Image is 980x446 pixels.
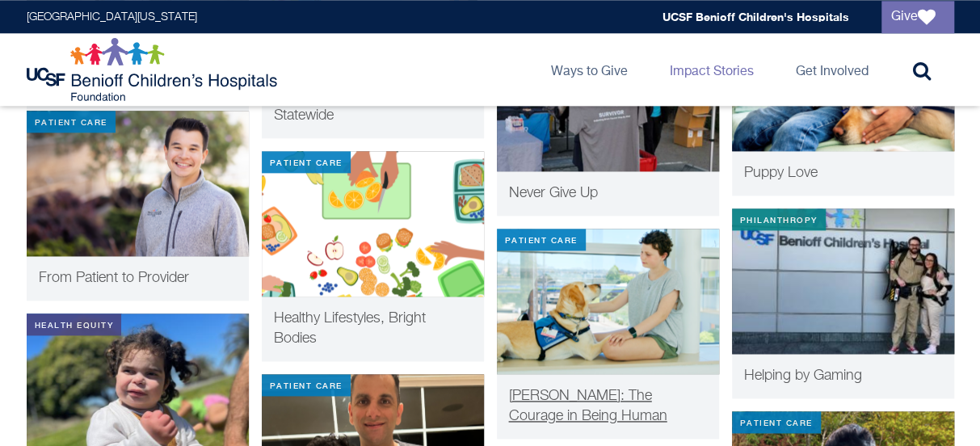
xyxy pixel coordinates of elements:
a: UCSF Benioff Children's Hospitals [662,10,849,23]
span: Puppy Love [744,166,818,180]
a: Patient Care Healthy Bodies Healthy Minds Healthy Lifestyles, Bright Bodies [262,151,484,361]
span: Never Give Up [509,186,598,200]
div: Patient Care [27,111,116,133]
img: Healthy Bodies Healthy Minds [262,151,484,297]
a: Impact Stories [657,33,767,106]
span: Helping by Gaming [744,368,862,383]
img: elena-thumbnail-video-no-button.png [497,229,719,374]
a: Patient Care [PERSON_NAME]: The Courage in Being Human [497,229,719,439]
div: Patient Care [497,229,586,250]
img: From patient to provider [27,111,249,256]
div: Health Equity [27,313,122,335]
div: Philanthropy [732,208,826,230]
div: Patient Care [732,411,821,433]
a: Philanthropy Helping by Gaming [732,208,954,398]
div: Patient Care [262,374,351,396]
a: [GEOGRAPHIC_DATA][US_STATE] [27,11,197,23]
span: [PERSON_NAME]: The Courage in Being Human [509,389,667,423]
a: Get Involved [783,33,881,106]
div: Patient Care [262,151,351,173]
a: Give [881,1,954,33]
a: Patient Care Chris holding up a survivor tee shirt Never Give Up [497,26,719,216]
a: Patient Care From patient to provider From Patient to Provider [27,111,249,301]
span: Healthy Lifestyles, Bright Bodies [274,311,426,346]
span: From Patient to Provider [39,271,189,285]
a: Ways to Give [538,33,641,106]
img: AfterlightImage.JPG [732,208,954,354]
img: Logo for UCSF Benioff Children's Hospitals Foundation [27,37,281,102]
